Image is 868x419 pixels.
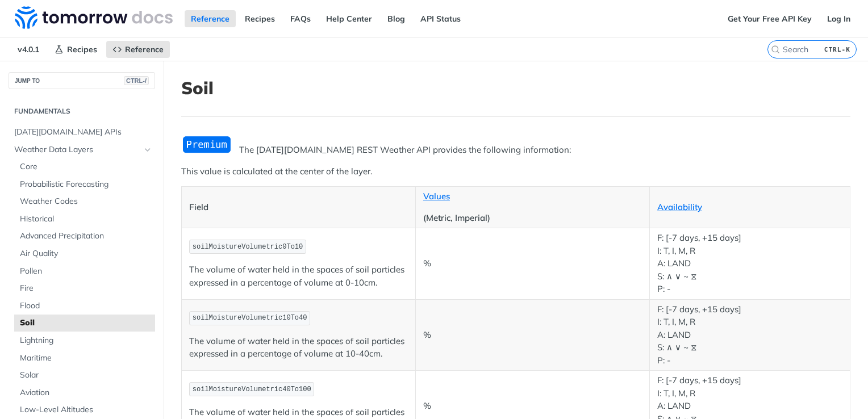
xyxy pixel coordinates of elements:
span: Pollen [20,266,152,277]
a: Reference [185,10,236,27]
a: Recipes [48,41,103,58]
a: Core [14,158,155,175]
a: Low-Level Altitudes [14,401,155,418]
span: Low-Level Altitudes [20,404,152,416]
img: Tomorrow.io Weather API Docs [15,6,173,29]
a: Reference [106,41,170,58]
span: Recipes [67,44,97,55]
h2: Fundamentals [9,106,155,116]
a: Maritime [14,350,155,367]
a: Probabilistic Forecasting [14,176,155,193]
span: Lightning [20,335,152,346]
span: Flood [20,300,152,312]
a: Weather Codes [14,193,155,210]
a: Historical [14,211,155,228]
a: Fire [14,280,155,297]
p: % [423,400,642,413]
p: The volume of water held in the spaces of soil particles expressed in a percentage of volume at 0... [189,263,408,289]
span: v4.0.1 [11,41,45,58]
a: Help Center [320,10,378,27]
span: Historical [20,213,152,225]
button: Hide subpages for Weather Data Layers [143,145,152,154]
a: Advanced Precipitation [14,228,155,245]
a: Soil [14,315,155,332]
span: Solar [20,370,152,381]
button: JUMP TOCTRL-/ [9,72,155,89]
span: Probabilistic Forecasting [20,179,152,190]
p: The volume of water held in the spaces of soil particles expressed in a percentage of volume at 1... [189,335,408,361]
kbd: CTRL-K [821,44,853,55]
span: Reference [125,44,164,55]
a: Values [423,191,450,202]
a: [DATE][DOMAIN_NAME] APIs [9,124,155,141]
a: Lightning [14,332,155,349]
a: Aviation [14,384,155,401]
span: soilMoistureVolumetric40To100 [193,386,311,393]
a: Solar [14,367,155,384]
span: Weather Codes [20,196,152,207]
p: % [423,257,642,270]
span: soilMoistureVolumetric0To10 [193,243,303,251]
span: Fire [20,283,152,294]
span: [DATE][DOMAIN_NAME] APIs [14,127,152,138]
a: Flood [14,298,155,315]
span: CTRL-/ [124,76,149,85]
a: Availability [657,202,702,212]
a: Log In [821,10,857,27]
span: Weather Data Layers [14,144,140,156]
p: (Metric, Imperial) [423,212,642,225]
span: Air Quality [20,248,152,259]
a: Weather Data LayersHide subpages for Weather Data Layers [9,141,155,158]
span: Core [20,161,152,173]
span: Advanced Precipitation [20,231,152,242]
p: % [423,329,642,342]
span: Aviation [20,387,152,399]
a: FAQs [284,10,317,27]
span: Maritime [20,353,152,364]
a: Air Quality [14,245,155,262]
p: This value is calculated at the center of the layer. [181,165,850,178]
h1: Soil [181,78,850,98]
a: Blog [381,10,411,27]
svg: Search [771,45,780,54]
a: API Status [414,10,467,27]
p: F: [-7 days, +15 days] I: T, I, M, R A: LAND S: ∧ ∨ ~ ⧖ P: - [657,232,842,296]
p: Field [189,201,408,214]
p: F: [-7 days, +15 days] I: T, I, M, R A: LAND S: ∧ ∨ ~ ⧖ P: - [657,303,842,367]
span: soilMoistureVolumetric10To40 [193,314,307,322]
a: Get Your Free API Key [721,10,818,27]
p: The [DATE][DOMAIN_NAME] REST Weather API provides the following information: [181,144,850,157]
a: Recipes [239,10,281,27]
a: Pollen [14,263,155,280]
span: Soil [20,317,152,329]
